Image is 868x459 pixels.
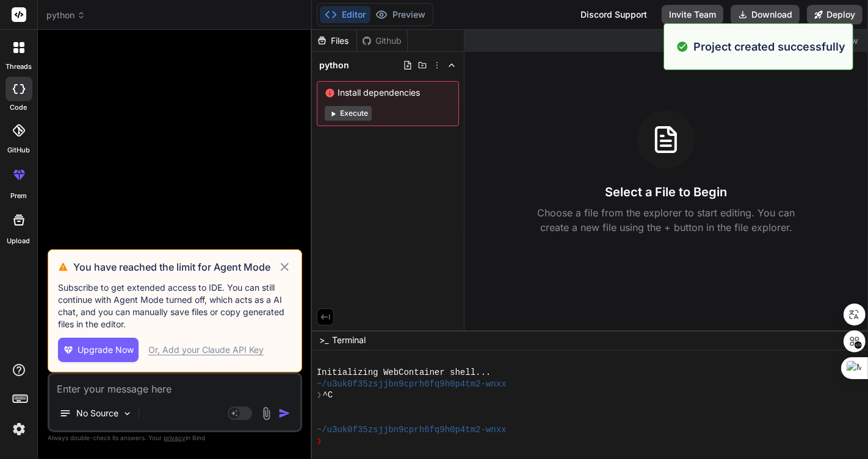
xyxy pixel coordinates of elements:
[317,379,507,390] span: ~/u3uk0f35zsjjbn9cprh6fq9h0p4tm2-wnxx
[122,408,132,419] img: Pick Models
[320,6,371,23] button: Editor
[7,145,30,155] label: GitHub
[371,6,430,23] button: Preview
[312,35,356,47] div: Files
[605,183,727,201] h3: Select a File to Begin
[325,87,451,99] span: Install dependencies
[573,5,654,24] div: Discord Support
[78,344,134,356] span: Upgrade Now
[259,407,273,421] img: attachment
[319,334,328,346] span: >_
[148,344,264,356] div: Or, Add your Claude API Key
[357,35,407,47] div: Github
[676,38,689,55] img: alert
[332,334,366,346] span: Terminal
[278,407,291,419] img: icon
[317,436,323,447] span: ❯
[317,390,323,401] span: ❯
[58,282,292,330] p: Subscribe to get extended access to IDE. You can still continue with Agent Mode turned off, which...
[662,5,723,24] button: Invite Team
[48,432,302,444] p: Always double-check its answers. Your in Bind
[10,102,27,113] label: code
[164,434,186,441] span: privacy
[46,9,85,21] span: python
[73,260,278,274] h3: You have reached the limit for Agent Mode
[76,407,118,419] p: No Source
[731,5,800,24] button: Download
[5,62,32,72] label: threads
[317,367,491,379] span: Initializing WebContainer shell...
[58,338,139,362] button: Upgrade Now
[807,5,863,24] button: Deploy
[325,106,372,121] button: Execute
[693,38,845,55] p: Project created successfully
[322,390,333,401] span: ^C
[9,419,29,439] img: settings
[10,191,27,201] label: prem
[7,236,31,246] label: Upload
[529,205,803,235] p: Choose a file from the explorer to start editing. You can create a new file using the + button in...
[317,424,507,436] span: ~/u3uk0f35zsjjbn9cprh6fq9h0p4tm2-wnxx
[319,59,349,71] span: python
